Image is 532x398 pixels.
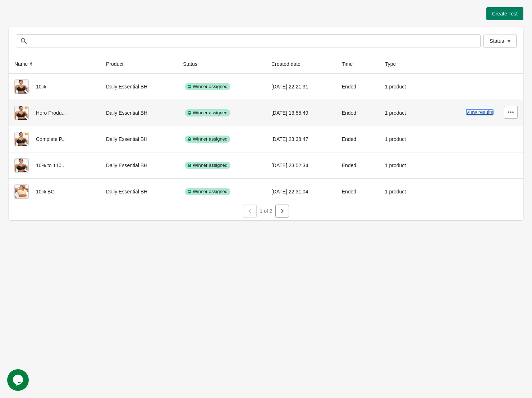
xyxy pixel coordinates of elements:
div: Daily Essential BH [106,79,171,94]
span: Create Test [492,11,518,17]
div: [DATE] 13:55:49 [271,106,330,120]
div: [DATE] 22:21:31 [271,79,330,94]
div: Ended [342,106,373,120]
button: Type [382,58,406,70]
div: 10% BG [14,184,95,199]
button: Product [103,58,133,70]
div: Ended [342,184,373,199]
button: Status [180,58,207,70]
div: 1 product [385,184,421,199]
div: Winner assigned [185,162,230,169]
div: 10% to 110... [14,158,95,173]
div: 1 product [385,106,421,120]
div: Ended [342,132,373,146]
div: Winner assigned [185,109,230,116]
div: [DATE] 23:52:34 [271,158,330,173]
iframe: chat widget [7,369,30,391]
div: Complete P... [14,132,95,146]
div: Daily Essential BH [106,106,171,120]
div: Ended [342,79,373,94]
span: 1 of 2 [260,208,272,214]
button: Created date [269,58,311,70]
button: Time [339,58,363,70]
div: Ended [342,158,373,173]
div: Daily Essential BH [106,132,171,146]
div: 1 product [385,158,421,173]
div: Daily Essential BH [106,184,171,199]
div: Winner assigned [185,136,230,143]
div: [DATE] 22:31:04 [271,184,330,199]
div: 1 product [385,132,421,146]
div: 10% [14,79,95,94]
div: Hero Produ... [14,106,95,120]
div: Winner assigned [185,83,230,90]
button: View results [466,109,493,115]
button: Create Test [486,7,523,20]
button: Name [12,58,38,70]
div: [DATE] 23:38:47 [271,132,330,146]
div: 1 product [385,79,421,94]
div: Winner assigned [185,188,230,195]
button: Status [483,35,517,47]
div: Daily Essential BH [106,158,171,173]
span: Status [490,38,504,44]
